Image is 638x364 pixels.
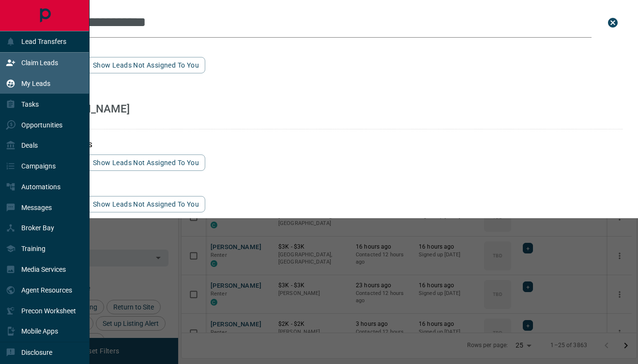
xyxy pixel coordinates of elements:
[603,13,623,32] button: close search bar
[37,141,623,149] h3: phone matches
[87,57,205,73] button: show leads not assigned to you
[87,196,205,212] button: show leads not assigned to you
[37,43,623,51] h3: name matches
[37,182,623,190] h3: id matches
[87,154,205,171] button: show leads not assigned to you
[37,85,623,93] h3: email matches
